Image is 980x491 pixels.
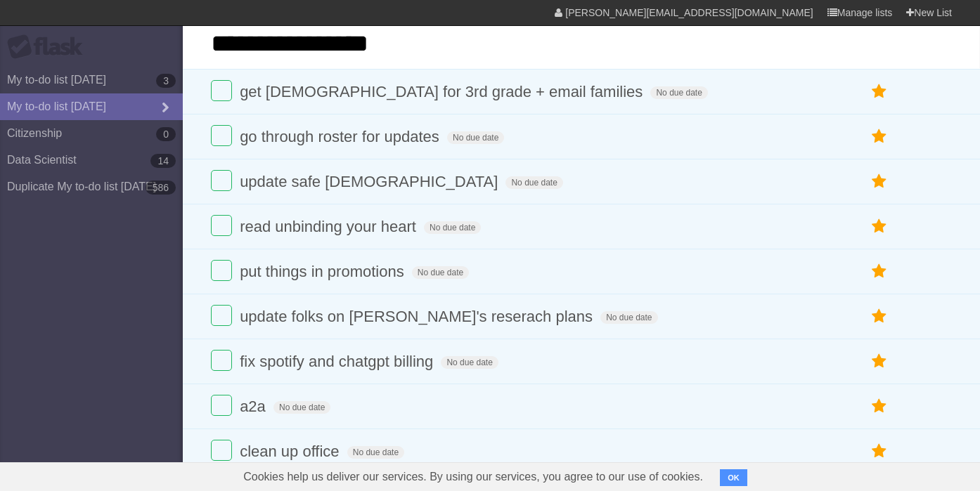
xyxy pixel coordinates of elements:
span: put things in promotions [240,263,408,280]
span: No due date [424,221,481,234]
span: No due date [347,446,404,459]
span: No due date [600,311,657,324]
label: Done [211,170,232,191]
b: 14 [150,154,176,168]
label: Star task [866,440,893,463]
span: No due date [441,356,498,369]
span: Cookies help us deliver our services. By using our services, you agree to our use of cookies. [229,463,717,491]
button: OK [720,469,747,486]
span: No due date [273,401,330,414]
span: fix spotify and chatgpt billing [240,353,437,370]
div: Flask [7,34,91,60]
label: Done [211,260,232,281]
span: get [DEMOGRAPHIC_DATA] for 3rd grade + email families [240,83,646,100]
span: update folks on [PERSON_NAME]'s reserach plans [240,308,596,325]
label: Done [211,395,232,416]
label: Done [211,80,232,101]
label: Done [211,125,232,146]
label: Star task [866,395,893,418]
label: Done [211,305,232,326]
span: read unbinding your heart [240,218,420,235]
label: Star task [866,305,893,328]
b: 0 [156,127,176,141]
b: 586 [146,181,176,195]
label: Star task [866,125,893,148]
label: Done [211,215,232,236]
span: update safe [DEMOGRAPHIC_DATA] [240,173,501,190]
span: go through roster for updates [240,128,443,145]
label: Star task [866,260,893,283]
span: No due date [505,176,562,189]
label: Star task [866,350,893,373]
span: clean up office [240,443,342,460]
span: No due date [447,131,504,144]
label: Star task [866,215,893,238]
span: a2a [240,398,269,415]
span: No due date [650,86,707,99]
label: Done [211,350,232,371]
span: No due date [412,266,469,279]
label: Star task [866,80,893,103]
label: Star task [866,170,893,193]
label: Done [211,440,232,461]
b: 3 [156,74,176,88]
